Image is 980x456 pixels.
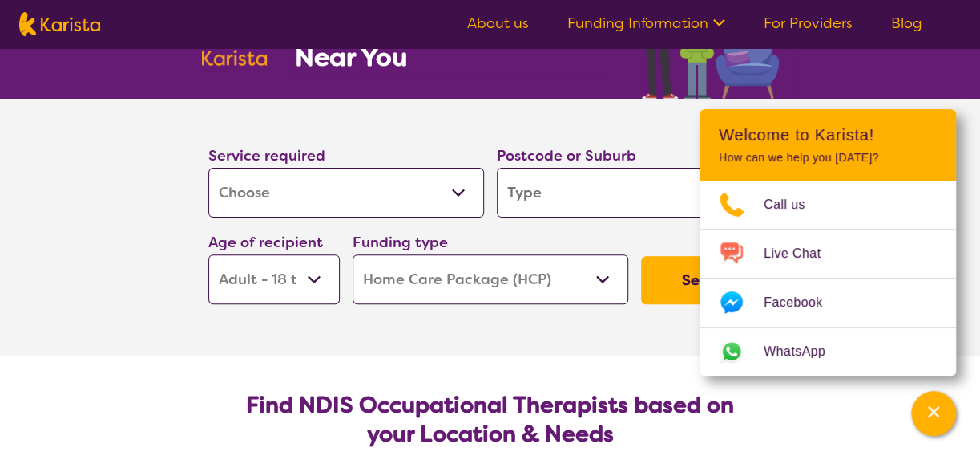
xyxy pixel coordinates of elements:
label: Age of recipient [208,233,323,252]
a: Blog [891,14,922,33]
h2: Welcome to Karista! [719,125,937,145]
ul: Choose channel [700,181,956,376]
a: Funding Information [567,14,725,33]
span: Live Chat [764,242,840,266]
span: Call us [764,193,825,217]
span: Facebook [764,291,841,315]
img: Karista logo [19,12,100,36]
button: Search [641,256,772,304]
h2: Find NDIS Occupational Therapists based on your Location & Needs [221,391,760,449]
a: Web link opens in a new tab. [700,328,956,376]
p: How can we help you [DATE]? [719,151,937,165]
a: For Providers [764,14,853,33]
input: Type [497,168,772,218]
label: Service required [208,146,325,165]
div: Channel Menu [700,109,956,376]
button: Channel Menu [911,391,956,436]
span: WhatsApp [764,340,845,364]
label: Funding type [353,233,448,252]
label: Postcode or Suburb [497,146,636,165]
a: About us [467,14,529,33]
